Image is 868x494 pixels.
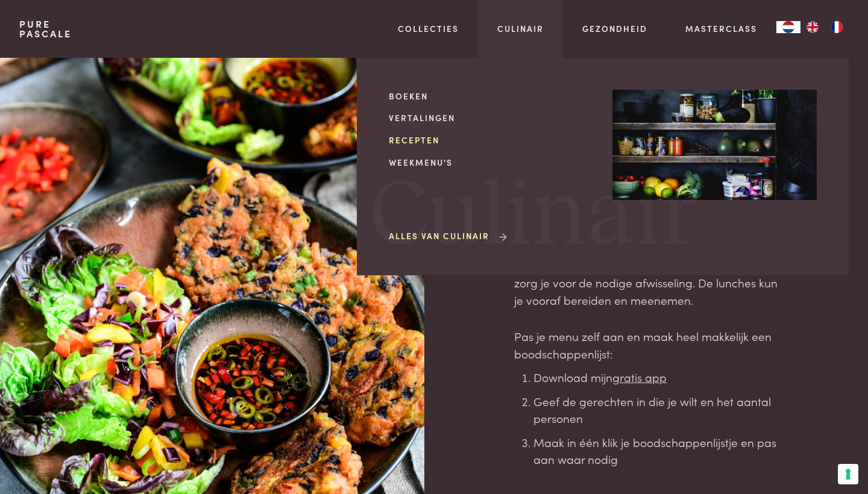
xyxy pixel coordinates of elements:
[776,21,849,33] aside: Language selected: Nederlands
[582,22,647,35] a: Gezondheid
[776,21,800,33] div: Language
[533,434,778,468] li: Maak in één klik je boodschappenlijstje en pas aan waar nodig
[800,21,849,33] ul: Language list
[776,21,800,33] a: NL
[800,21,825,33] a: EN
[19,19,72,39] a: PurePascale
[389,156,593,169] a: Weekmenu's
[398,22,459,35] a: Collecties
[514,328,778,362] p: Pas je menu zelf aan en maak heel makkelijk een boodschappenlijst:
[389,230,509,242] a: Alles van Culinair
[497,22,544,35] a: Culinair
[533,393,778,427] li: Geef de gerechten in die je wilt en het aantal personen
[838,464,858,484] button: Uw voorkeuren voor toestemming voor trackingtechnologieën
[533,369,778,386] li: Download mijn
[389,134,593,146] a: Recepten
[389,111,593,124] a: Vertalingen
[612,90,817,201] img: Culinair
[612,369,667,385] a: gratis app
[825,21,849,33] a: FR
[685,22,757,35] a: Masterclass
[389,90,593,102] a: Boeken
[370,170,697,263] span: Culinair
